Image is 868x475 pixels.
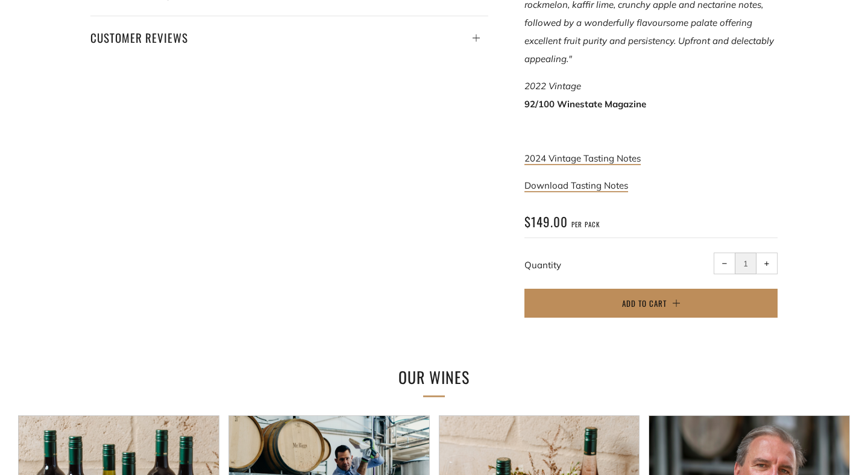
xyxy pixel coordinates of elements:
[90,27,488,48] h4: Customer Reviews
[524,259,561,271] label: Quantity
[524,153,641,164] span: 2024 Vintage Tasting Notes
[524,80,581,92] span: 2022 Vintage
[622,297,667,309] span: Add to Cart
[524,153,641,165] a: 2024 Vintage Tasting Notes
[524,98,646,110] strong: 92/100 Winestate Magazine
[235,365,633,390] h2: Our Wines
[524,212,568,231] span: $149.00
[90,16,488,48] a: Customer Reviews
[722,261,728,266] span: −
[571,220,600,229] span: per pack
[524,289,778,318] button: Add to Cart
[764,261,770,266] span: +
[524,180,628,192] a: Download Tasting Notes
[735,253,756,274] input: quantity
